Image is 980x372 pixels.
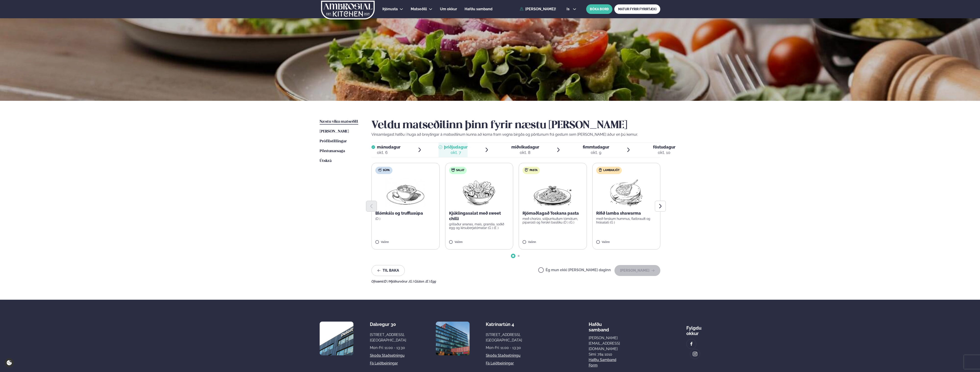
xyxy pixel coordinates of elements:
h2: Veldu matseðilinn þinn fyrir næstu [PERSON_NAME] [371,119,660,132]
p: með ferskum hummus, flatbrauði og hrásalati (G ) [596,217,657,224]
p: (D ) [375,217,436,221]
span: þriðjudagur [444,145,468,149]
a: Fá leiðbeiningar [486,361,514,366]
img: image alt [689,341,694,347]
img: Spagetti.png [533,178,573,207]
span: Súpa [383,169,390,172]
a: Næstu viku matseðill [320,119,358,125]
span: (D ) Mjólkurvörur , [384,280,409,283]
span: (G ) Glúten , [409,280,426,283]
div: Ofnæmi: [371,280,660,283]
span: Hafðu samband [465,7,492,11]
img: pasta.svg [525,168,528,172]
img: Soup.png [385,178,426,207]
p: Blómkáls og trufflusúpa [375,211,436,216]
span: is [567,7,571,11]
img: image alt [320,322,353,355]
p: Rifið lamba shawarma [596,211,657,216]
span: (E ) Egg [426,280,436,283]
div: okt. 10 [653,150,675,155]
p: Vinsamlegast hafðu í huga að breytingar á matseðlinum kunna að koma fram vegna birgða og pöntunum... [371,132,660,137]
div: okt. 6 [377,150,400,155]
div: Mon-Fri: 11:00 - 13:30 [486,345,522,351]
a: [PERSON_NAME] [320,129,349,134]
p: Kjúklingasalat með sweet chilli [449,211,510,221]
button: [PERSON_NAME] [614,265,660,276]
img: logo [321,1,375,19]
div: okt. 9 [583,150,609,155]
button: Til baka [371,265,405,276]
span: Þjónusta [382,7,398,11]
span: fimmtudagur [583,145,609,149]
div: [STREET_ADDRESS], [GEOGRAPHIC_DATA] [486,332,522,343]
img: image alt [693,351,698,357]
a: image alt [687,339,696,349]
span: Næstu viku matseðill [320,120,358,124]
button: Previous slide [366,201,377,212]
a: Útskrá [320,158,332,164]
span: Go to slide 2 [518,255,520,257]
span: Útskrá [320,159,332,163]
a: MATUR FYRIR FYRIRTÆKI [614,4,660,14]
span: Lambakjöt [603,169,619,172]
span: mánudagur [377,145,400,149]
span: Matseðill [411,7,427,11]
img: salad.svg [451,168,455,172]
img: Lamb-Meat.png [606,178,646,207]
a: Pöntunarsaga [320,148,345,154]
img: image alt [436,322,470,355]
p: Rjómaðlagað Toskana pasta [523,211,583,216]
button: Next slide [655,201,666,212]
a: Cookie settings [5,358,14,367]
span: Prófílstillingar [320,139,347,143]
a: [PERSON_NAME][EMAIL_ADDRESS][DOMAIN_NAME] [589,335,620,352]
a: Skoða staðsetningu [486,353,520,358]
a: [PERSON_NAME]! [520,7,556,11]
div: okt. 7 [444,150,468,155]
img: soup.svg [378,168,382,172]
img: Salad.png [459,178,499,207]
a: Fá leiðbeiningar [370,361,398,366]
a: Matseðill [411,6,427,12]
span: Um okkur [440,7,457,11]
p: með chorizo, sólþurrkuðum tómötum, piparosti og ferskri basilíku (D ) (G ) [523,217,583,224]
button: BÓKA BORÐ [586,4,612,14]
span: Pasta [530,169,538,172]
a: image alt [690,349,700,359]
a: Þjónusta [382,6,398,12]
span: miðvikudagur [511,145,539,149]
div: [STREET_ADDRESS], [GEOGRAPHIC_DATA] [370,332,406,343]
span: Salat [456,169,464,172]
a: Skoða staðsetningu [370,353,405,358]
span: Go to slide 1 [512,255,514,257]
div: Fylgdu okkur [686,322,701,336]
div: Mon-Fri: 11:00 - 13:30 [370,345,406,351]
a: Prófílstillingar [320,139,347,144]
div: Dalvegur 30 [370,322,406,327]
p: grillaður ananas, maís, granóla, soðið egg og kirsuberjatómatar (G ) (E ) [449,222,510,230]
span: Pöntunarsaga [320,149,345,153]
a: Hafðu samband [465,6,492,12]
div: Katrínartún 4 [486,322,522,327]
p: Sími: 784 1010 [589,352,620,357]
a: Hafðu samband form [589,357,620,368]
a: Um okkur [440,6,457,12]
span: [PERSON_NAME] [320,130,349,133]
button: is [563,7,580,11]
img: Lamb.svg [598,168,602,172]
div: okt. 8 [511,150,539,155]
span: föstudagur [653,145,675,149]
span: Hafðu samband [589,318,609,333]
